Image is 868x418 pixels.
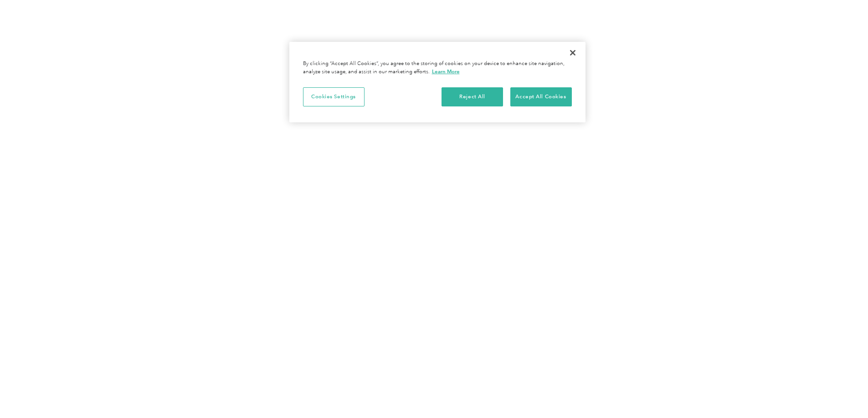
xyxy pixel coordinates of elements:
[442,87,503,106] button: Reject All
[563,43,583,63] button: Close
[289,42,586,122] div: Privacy
[303,60,572,76] div: By clicking “Accept All Cookies”, you agree to the storing of cookies on your device to enhance s...
[303,87,365,106] button: Cookies Settings
[432,68,460,75] a: More information about your privacy, opens in a new tab
[289,42,586,122] div: Cookie banner
[510,87,572,106] button: Accept All Cookies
